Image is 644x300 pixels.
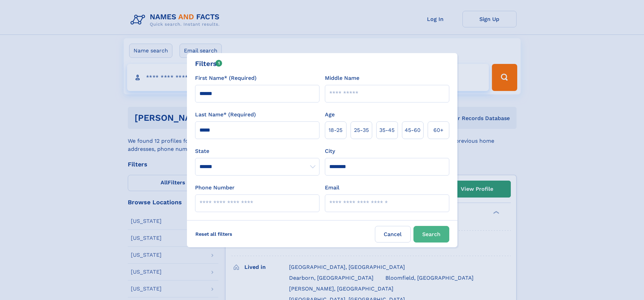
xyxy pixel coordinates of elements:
label: Cancel [375,226,411,243]
span: 25‑35 [354,126,369,134]
label: City [325,147,335,155]
label: First Name* (Required) [195,74,257,82]
label: Phone Number [195,184,235,192]
div: Filters [195,59,222,69]
label: Middle Name [325,74,359,82]
label: Age [325,111,335,119]
button: Search [413,226,449,243]
label: Reset all filters [191,226,237,242]
label: State [195,147,319,155]
span: 60+ [433,126,444,134]
span: 35‑45 [379,126,395,134]
label: Email [325,184,339,192]
label: Last Name* (Required) [195,111,256,119]
span: 45‑60 [405,126,421,134]
span: 18‑25 [329,126,342,134]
